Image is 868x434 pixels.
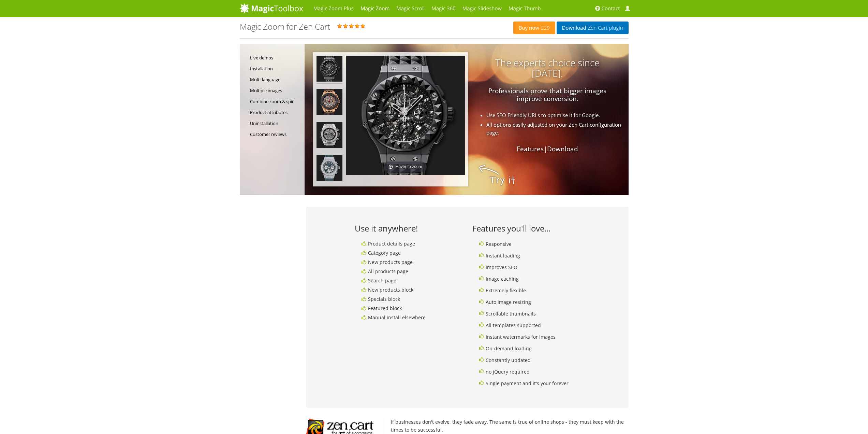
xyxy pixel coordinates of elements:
p: If businesses don't evolve, they fade away. The same is true of online shops - they must keep wit... [391,418,628,434]
li: Responsive [479,240,612,248]
a: Big Bang Depeche Mode [317,56,342,84]
h3: The experts choice since [DATE]. [305,57,615,79]
li: Single payment and it's your forever [479,379,612,387]
a: Customer reviews [250,129,301,140]
span: £29 [539,25,550,31]
li: Image caching [479,275,612,283]
a: Hover to zoom [346,56,465,175]
li: New products block [362,286,461,294]
li: All options easily adjusted on your Zen Cart configuration page. [324,121,621,137]
img: MagicToolbox.com - Image tools for your website [240,3,303,13]
a: Product attributes [250,107,301,118]
a: Features [517,144,544,153]
li: Specials block [362,295,461,303]
li: Extremely flexible [479,286,612,294]
span: Contact [602,5,620,12]
p: | [305,145,615,153]
a: Uninstallation [250,118,301,129]
a: DownloadZen Cart plugin [557,22,629,34]
a: Big Bang Ferrari King Gold Carbon [317,89,342,117]
li: All products page [362,267,461,275]
h3: Use it anywhere! [355,224,462,233]
li: Search page [362,277,461,284]
li: Improves SEO [479,263,612,271]
li: Manual install elsewhere [362,313,461,321]
li: Scrollable thumbnails [479,309,612,318]
p: Professionals prove that bigger images improve conversion. [305,87,615,103]
li: Auto image resizing [479,298,612,306]
li: Instant watermarks for images [479,333,612,341]
li: Featured block [362,304,461,312]
h1: Magic Zoom for Zen Cart [240,22,330,31]
li: All templates supported [479,321,612,329]
a: Download [547,144,578,153]
li: Use SEO Friendly URLs to optimise it for Google. [324,111,621,119]
li: On-demand loading [479,344,612,352]
span: Zen Cart plugin [586,25,623,31]
a: Multiple images [250,85,301,96]
li: Constantly updated [479,356,612,364]
div: Rating: 5.0 ( ) [240,22,513,33]
a: Big Bang Unico Titanium [317,122,342,150]
li: New products page [362,258,461,266]
li: Category page [362,249,461,257]
a: Installation [250,63,301,74]
li: Instant loading [479,251,612,260]
a: Live demos [250,52,301,63]
a: Big Bang Jeans [317,155,342,183]
a: Multi-language [250,74,301,85]
li: Product details page [362,240,461,248]
a: Buy now£29 [513,22,555,34]
a: Combine zoom & spin [250,96,301,107]
li: no jQuery required [479,367,612,376]
h3: Features you'll love... [472,224,612,233]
